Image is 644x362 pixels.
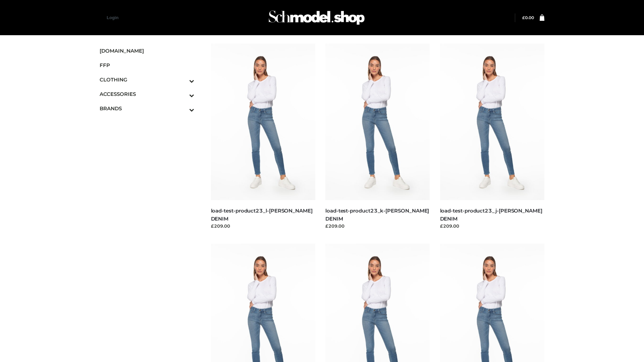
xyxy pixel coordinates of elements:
a: FFP [100,58,194,72]
span: ACCESSORIES [100,90,194,98]
div: £209.00 [325,223,430,229]
span: FFP [100,61,194,69]
button: Toggle Submenu [171,87,194,101]
a: [DOMAIN_NAME] [100,44,194,58]
a: ACCESSORIESToggle Submenu [100,87,194,101]
bdi: 0.00 [522,15,534,20]
div: £209.00 [440,223,545,229]
a: BRANDSToggle Submenu [100,101,194,116]
span: £ [522,15,525,20]
a: £0.00 [522,15,534,20]
a: CLOTHINGToggle Submenu [100,72,194,87]
a: load-test-product23_j-[PERSON_NAME] DENIM [440,207,542,222]
span: CLOTHING [100,76,194,83]
a: load-test-product23_k-[PERSON_NAME] DENIM [325,207,429,222]
span: [DOMAIN_NAME] [100,47,194,55]
a: Login [107,15,118,20]
img: Schmodel Admin 964 [266,4,367,31]
div: £209.00 [211,223,316,229]
span: BRANDS [100,105,194,112]
button: Toggle Submenu [171,101,194,116]
button: Toggle Submenu [171,72,194,87]
a: load-test-product23_l-[PERSON_NAME] DENIM [211,207,313,222]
